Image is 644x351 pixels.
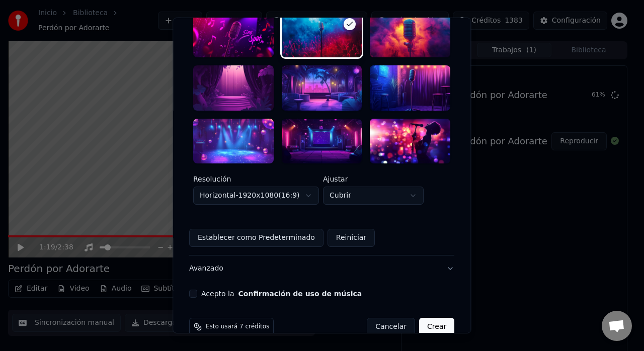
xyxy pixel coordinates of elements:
button: Avanzado [189,255,454,282]
label: Acepto la [201,290,362,297]
button: Establecer como Predeterminado [189,229,324,247]
button: Acepto la [238,290,362,297]
button: Cancelar [367,318,416,336]
span: Esto usará 7 créditos [206,323,269,331]
button: Crear [419,318,454,336]
button: Reiniciar [328,229,375,247]
label: Resolución [193,175,319,183]
label: Ajustar [323,175,424,183]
